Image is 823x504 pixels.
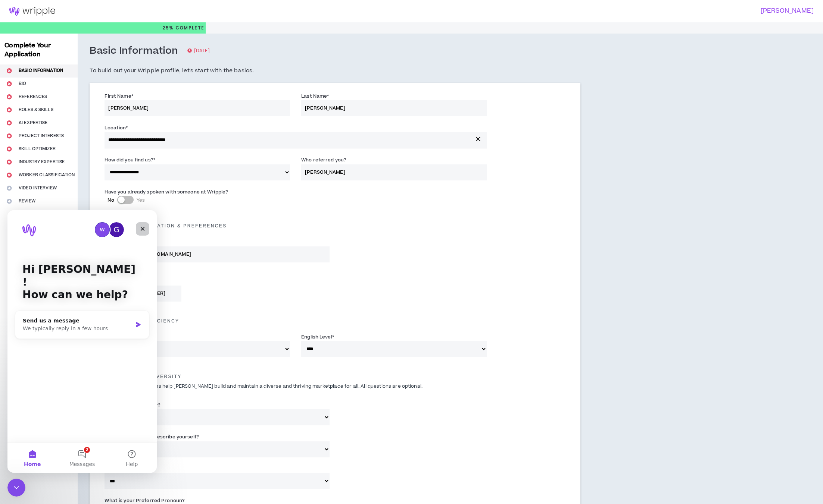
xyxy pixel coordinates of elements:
p: The following questions help [PERSON_NAME] build and maintain a diverse and thriving marketplace ... [99,383,571,390]
p: 25% [162,22,204,34]
span: Messages [62,251,88,256]
span: Complete [174,25,204,31]
p: [DATE] [187,47,210,55]
label: How did you find us? [105,154,155,166]
span: No [107,197,114,204]
h5: Language Proficiency [99,318,571,324]
span: Yes [137,197,145,204]
button: NoYes [117,196,134,204]
label: Phone Number [105,270,329,282]
input: First Name [105,100,290,116]
label: English Level [301,331,334,343]
span: Home [16,251,33,256]
h5: Contact Information & preferences [99,223,571,229]
button: Messages [50,233,99,262]
label: First Name [105,90,133,102]
h3: Complete Your Application [1,41,76,59]
h5: To build out your Wripple profile, let's start with the basics. [90,66,580,75]
button: Help [100,233,149,262]
h5: Marketplace Diversity [99,374,571,379]
span: Help [118,251,130,256]
input: Last Name [301,100,487,116]
label: Location [105,122,128,134]
label: Have you already spoken with someone at Wripple? [105,186,228,198]
h3: [PERSON_NAME] [407,7,814,15]
h3: Basic Information [90,45,178,57]
input: Enter Email [105,246,329,262]
label: Who referred you? [301,154,346,166]
label: Last Name [301,90,329,102]
iframe: Intercom live chat [7,210,157,473]
input: Name [301,164,487,180]
iframe: Intercom live chat [7,479,25,497]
